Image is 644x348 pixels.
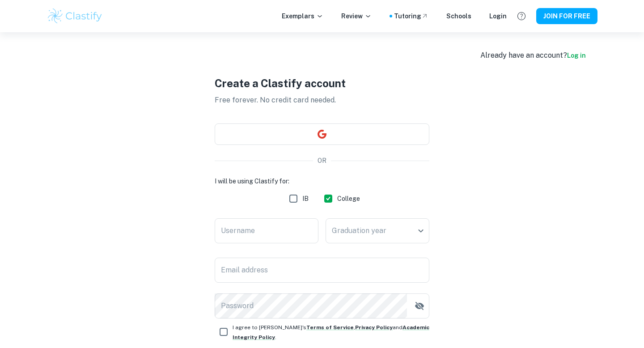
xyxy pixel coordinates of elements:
div: Already have an account? [480,50,586,61]
span: College [337,194,360,204]
span: I agree to [PERSON_NAME]'s , and . [233,324,429,340]
a: Schools [446,11,471,21]
p: OR [318,156,326,166]
a: Tutoring [394,11,428,21]
a: Log in [567,52,586,59]
h6: I will be using Clastify for: [215,176,429,186]
a: Privacy Policy [355,324,393,331]
h1: Create a Clastify account [215,75,429,91]
button: Help and Feedback [514,8,529,24]
span: IB [302,194,309,204]
button: JOIN FOR FREE [536,8,597,24]
p: Free forever. No credit card needed. [215,95,429,106]
a: Terms of Service [306,324,354,331]
img: Clastify logo [47,7,103,25]
a: Login [489,11,507,21]
p: Exemplars [282,11,323,21]
p: Review [341,11,372,21]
